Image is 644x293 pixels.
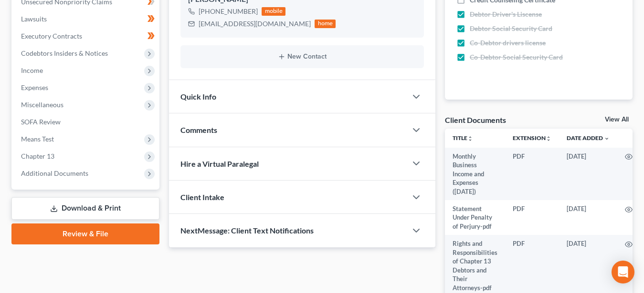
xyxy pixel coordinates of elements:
div: mobile [262,7,285,16]
span: SOFA Review [21,118,61,126]
span: Client Intake [180,192,224,202]
a: Extensionunfold_more [513,134,551,141]
span: Lawsuits [21,15,47,23]
td: PDF [505,148,559,200]
span: Miscellaneous [21,101,63,109]
div: [EMAIL_ADDRESS][DOMAIN_NAME] [199,19,311,29]
i: unfold_more [546,136,551,141]
span: Chapter 13 [21,152,54,160]
a: View All [605,116,629,123]
span: Income [21,66,43,74]
span: Debtor Driver's Liscense [470,10,542,19]
a: Titleunfold_more [453,134,473,141]
span: Co-Debtor Social Security Card [470,52,563,62]
td: Statement Under Penalty of Perjury-pdf [445,200,505,235]
span: Hire a Virtual Paralegal [180,159,259,168]
span: NextMessage: Client Text Notifications [180,226,314,235]
span: Quick Info [180,92,216,101]
div: [PHONE_NUMBER] [199,7,258,16]
td: [DATE] [559,200,617,235]
div: home [315,20,336,28]
td: [DATE] [559,148,617,200]
span: Executory Contracts [21,32,82,40]
i: expand_more [604,136,610,141]
span: Expenses [21,83,48,91]
div: Client Documents [445,115,506,125]
td: Monthly Business Income and Expenses ([DATE]) [445,148,505,200]
a: Lawsuits [13,10,159,28]
a: SOFA Review [13,113,159,131]
a: Date Added expand_more [567,134,610,141]
a: Review & File [11,223,159,244]
span: Co-Debtor drivers license [470,38,546,48]
span: Comments [180,125,217,134]
span: Means Test [21,135,54,143]
i: unfold_more [467,136,473,141]
div: Open Intercom Messenger [612,261,634,283]
a: Download & Print [11,197,159,220]
span: Codebtors Insiders & Notices [21,49,108,57]
span: Debtor Social Security Card [470,24,552,33]
td: PDF [505,200,559,235]
button: New Contact [188,53,416,61]
span: Additional Documents [21,169,88,177]
a: Executory Contracts [13,28,159,45]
